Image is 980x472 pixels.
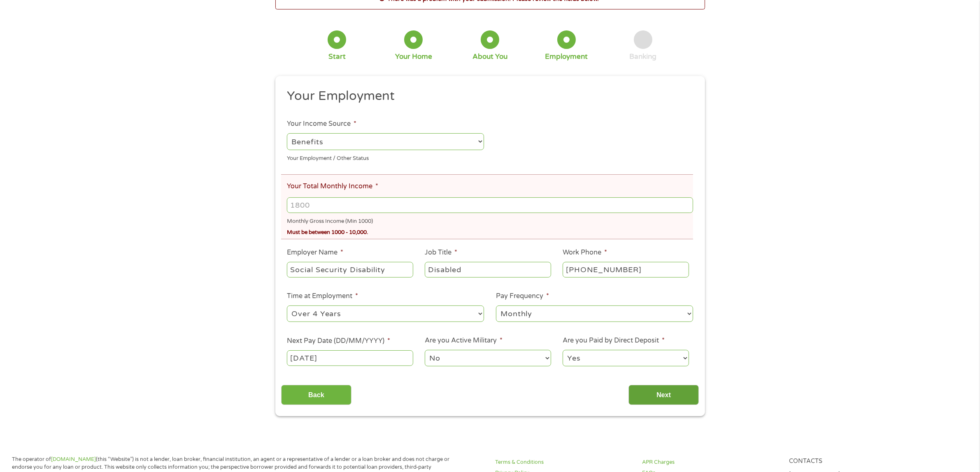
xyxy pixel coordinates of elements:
[287,248,343,257] label: Employer Name
[789,458,926,465] h4: Contacts
[281,385,351,405] input: Back
[287,350,413,366] input: ---Click Here for Calendar ---
[563,262,689,278] input: (231) 754-4010
[629,385,699,405] input: Next
[287,120,356,128] label: Your Income Source
[425,336,503,345] label: Are you Active Military
[287,292,358,301] label: Time at Employment
[496,292,549,301] label: Pay Frequency
[545,52,588,61] div: Employment
[642,458,779,466] a: APR Charges
[395,52,432,61] div: Your Home
[287,226,693,237] div: Must be between 1000 - 10,000.
[425,248,457,257] label: Job Title
[287,215,693,226] div: Monthly Gross Income (Min 1000)
[563,336,665,345] label: Are you Paid by Direct Deposit
[287,182,378,191] label: Your Total Monthly Income
[495,458,632,466] a: Terms & Conditions
[287,151,484,162] div: Your Employment / Other Status
[328,52,346,61] div: Start
[473,52,507,61] div: About You
[287,262,413,278] input: Walmart
[425,262,551,278] input: Cashier
[287,337,390,345] label: Next Pay Date (DD/MM/YYYY)
[287,88,687,104] h2: Your Employment
[287,197,693,213] input: 1800
[629,52,656,61] div: Banking
[563,248,607,257] label: Work Phone
[51,456,96,463] a: [DOMAIN_NAME]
